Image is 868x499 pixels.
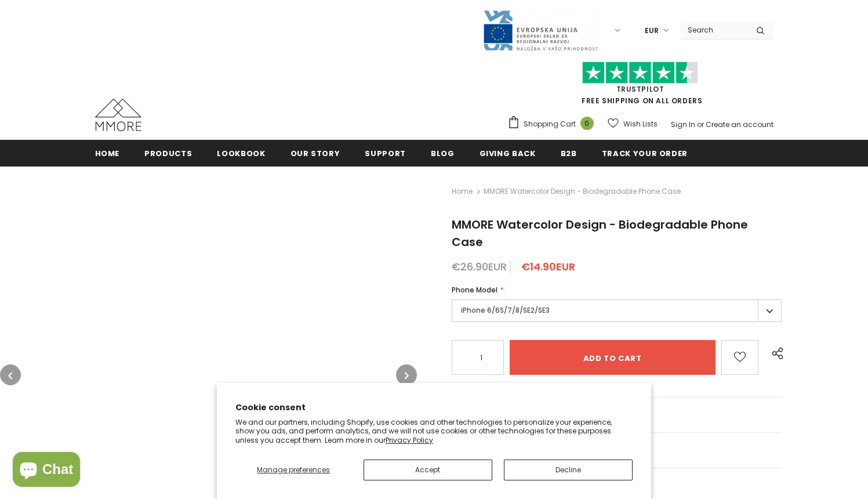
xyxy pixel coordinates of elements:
button: Decline [504,460,633,480]
span: Blog [431,148,455,159]
a: Javni Razpis [482,25,598,35]
span: Manage preferences [257,465,330,475]
span: Home [95,148,120,159]
span: Wish Lists [623,118,658,130]
span: Track your order [602,148,688,159]
span: MMORE Watercolor Design - Biodegradable Phone Case [484,185,681,198]
a: Home [452,185,473,198]
a: B2B [561,140,577,166]
img: Trust Pilot Stars [582,62,698,84]
a: Shopping Cart 0 [507,115,600,133]
input: Search Site [681,21,747,38]
img: Javni Razpis [482,9,598,52]
a: Lookbook [217,140,265,166]
button: Manage preferences [235,460,351,480]
a: Privacy Policy [386,435,433,445]
a: Home [95,140,120,166]
span: FREE SHIPPING ON ALL ORDERS [507,67,773,106]
span: support [365,148,406,159]
a: Sign In [671,120,695,129]
span: €26.90EUR [452,259,507,274]
span: Phone Model [452,285,497,295]
a: Wish Lists [608,114,658,134]
a: Trustpilot [616,84,664,94]
button: Accept [364,460,492,480]
span: Our Story [290,148,340,159]
span: 0 [580,117,594,130]
span: Shopping Cart [524,118,576,130]
span: Products [144,148,192,159]
span: Lookbook [217,148,265,159]
a: Our Story [290,140,340,166]
a: Blog [431,140,455,166]
a: Products [144,140,192,166]
a: support [365,140,406,166]
a: Track your order [602,140,688,166]
a: Create an account [706,120,773,129]
span: B2B [561,148,577,159]
img: MMORE Cases [95,99,141,131]
span: or [697,120,704,129]
span: EUR [645,25,659,37]
input: Add to cart [510,340,716,375]
span: €14.90EUR [521,259,575,274]
span: MMORE Watercolor Design - Biodegradable Phone Case [452,216,748,250]
p: We and our partners, including Shopify, use cookies and other technologies to personalize your ex... [235,418,633,445]
a: Giving back [480,140,536,166]
span: Giving back [480,148,536,159]
h2: Cookie consent [235,402,633,414]
label: iPhone 6/6S/7/8/SE2/SE3 [452,299,782,322]
inbox-online-store-chat: Shopify online store chat [9,452,83,490]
